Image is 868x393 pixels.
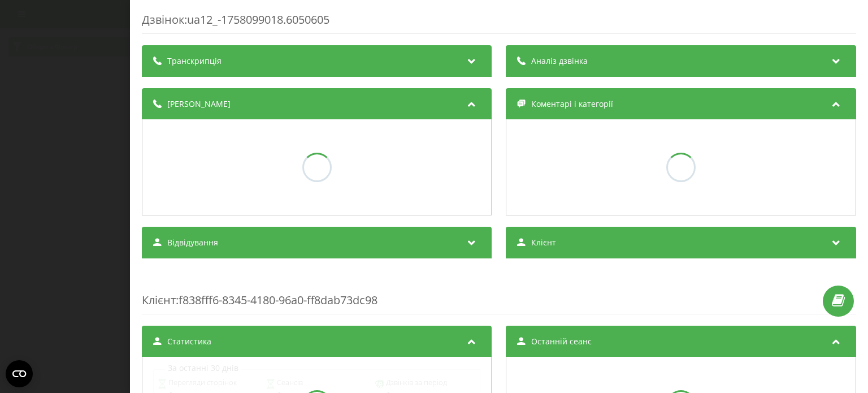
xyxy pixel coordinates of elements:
span: Клієнт [142,292,176,308]
button: Open CMP widget [6,360,33,387]
span: Останній сеанс [532,336,592,347]
span: Аналіз дзвінка [532,55,588,67]
span: Клієнт [532,237,557,248]
span: Коментарі і категорії [532,98,614,110]
div: Дзвінок : ua12_-1758099018.6050605 [142,12,856,34]
div: : f838fff6-8345-4180-96a0-ff8dab73dc98 [142,270,856,314]
span: [PERSON_NAME] [167,98,231,110]
span: Відвідування [167,237,218,248]
span: Статистика [167,336,211,347]
span: Транскрипція [167,55,222,67]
